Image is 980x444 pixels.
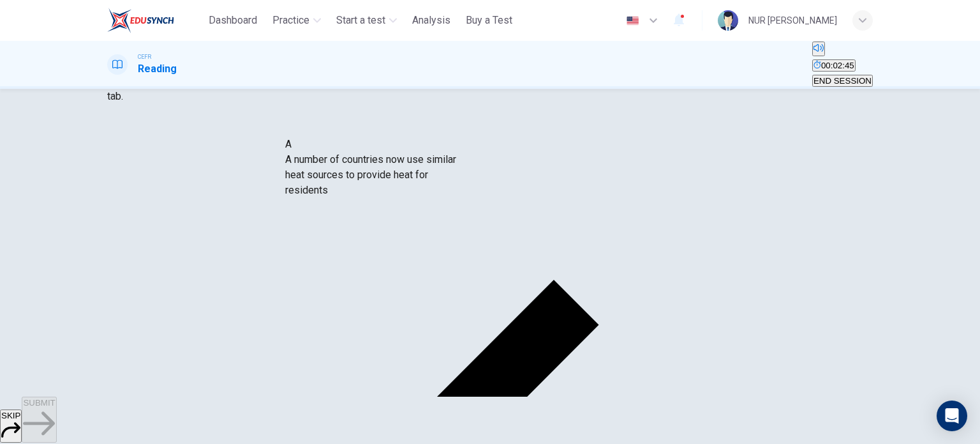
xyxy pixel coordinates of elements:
button: Practice [267,9,326,32]
span: SKIP [1,411,20,420]
span: CEFR [138,52,151,61]
button: Buy a Test [461,9,517,32]
span: END SESSION [813,76,872,86]
button: END SESSION [812,75,873,87]
div: NUR [PERSON_NAME] [748,13,837,28]
span: SUBMIT [23,398,55,408]
button: Analysis [407,9,456,32]
h1: Reading [138,61,177,77]
button: Start a test [331,9,402,32]
span: Start a test [336,13,385,28]
button: SUBMIT [22,397,56,443]
button: Dashboard [204,9,262,32]
div: Open Intercom Messenger [937,401,967,431]
button: 00:02:45 [812,59,856,72]
img: Profile picture [718,10,738,31]
span: 00:02:45 [821,61,854,70]
div: Hide [812,57,873,73]
span: Practice [272,13,309,28]
span: Buy a Test [466,13,512,28]
div: Mute [812,42,873,57]
p: Click on the answer choices below to select your answers. To remove an answer choice, go to the A... [107,73,873,104]
a: ELTC logo [107,8,204,33]
span: Analysis [412,13,450,28]
img: ELTC logo [107,8,174,33]
span: Dashboard [209,13,257,28]
img: en [625,16,641,26]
